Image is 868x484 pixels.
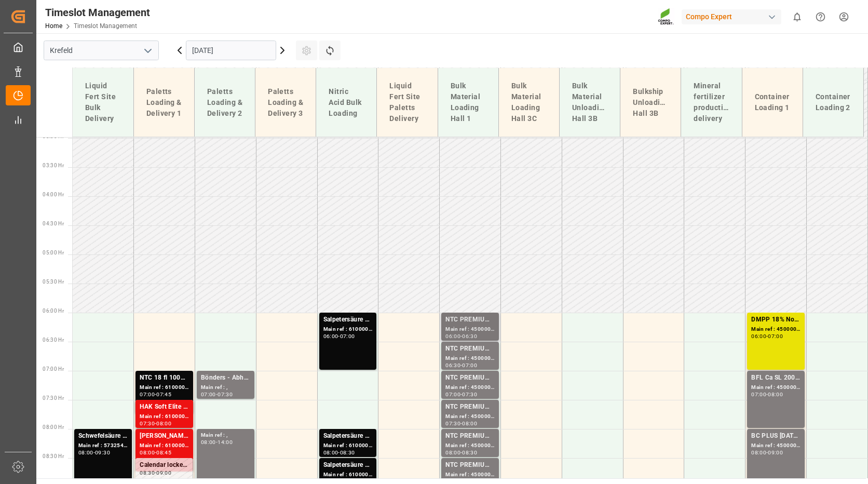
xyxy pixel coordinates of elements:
[323,470,373,479] div: Main ref : 6100001581, 2000001362
[140,450,155,455] div: 08:00
[460,450,462,455] div: -
[142,82,186,123] div: Paletts Loading & Delivery 1
[140,383,189,392] div: Main ref : 6100001633, 2000001401
[445,363,460,368] div: 06:30
[446,76,490,128] div: Bulk Material Loading Hall 1
[682,7,785,26] button: Compo Expert
[445,412,495,421] div: Main ref : 4500001018, 2000001045
[95,450,110,455] div: 09:30
[323,460,373,470] div: Salpetersäure 53 lose
[43,250,64,256] span: 05:00 Hr
[43,192,64,197] span: 04:00 Hr
[201,373,250,383] div: Bönders - Abholung Cretschmar
[140,402,189,412] div: HAK Soft Elite [DATE] 25kg (x48) GENHAK Soft [DATE] 25kg(x48) GEN
[201,383,250,392] div: Main ref : ,
[338,334,340,339] div: -
[340,334,355,339] div: 07:00
[156,421,171,426] div: 08:00
[445,325,495,334] div: Main ref : 4500001014, 2000001045
[43,424,64,430] span: 08:00 Hr
[140,441,189,450] div: Main ref : 6100001703, 2000001232 2000000656;2000001232
[78,441,128,450] div: Main ref : 5732545,
[340,450,355,455] div: 08:30
[186,41,276,60] input: DD.MM.YYYY
[751,315,801,325] div: DMPP 18% NovaTec gran 1100kg CON;DMPP 18% NTC redbrown 1100kg CON MTO;DMPP 34,8% NTC Sol 1100kg CON
[385,76,429,128] div: Liquid Fert Site Paletts Delivery
[78,450,93,455] div: 08:00
[629,82,672,123] div: Bulkship Unloading Hall 3B
[460,334,462,339] div: -
[43,395,64,401] span: 07:30 Hr
[140,392,155,397] div: 07:00
[751,373,801,383] div: BFL Ca SL 200L (x4) CL,ES,LAT MTO
[45,5,150,20] div: Timeslot Management
[201,392,216,397] div: 07:00
[445,470,495,479] div: Main ref : 4500001017, 2000001045
[445,315,495,325] div: NTC PREMIUM [DATE]+3+TE BULK
[768,392,783,397] div: 08:00
[78,431,128,441] div: Schwefelsäure SO3 rein ([PERSON_NAME]);Schwefelsäure SO3 rein (HG-Standard)
[751,334,766,339] div: 06:00
[43,453,64,459] span: 08:30 Hr
[218,440,233,445] div: 14:00
[323,450,338,455] div: 08:00
[568,76,612,128] div: Bulk Material Unloading Hall 3B
[201,431,250,440] div: Main ref : ,
[462,421,477,426] div: 08:00
[462,334,477,339] div: 06:30
[323,441,373,450] div: Main ref : 6100001666, 2000001412
[43,163,64,168] span: 03:30 Hr
[751,441,801,450] div: Main ref : 4500000569, 2000000524
[324,82,368,123] div: Nitric Acid Bulk Loading
[445,354,495,363] div: Main ref : 4500001015, 2000001045
[445,460,495,470] div: NTC PREMIUM [DATE]+3+TE BULK
[751,383,801,392] div: Main ref : 4500000898, 2000000772
[140,431,189,441] div: [PERSON_NAME] 8-8-6 20L (x48) DE,ENTPL N 12-4-6 25kg (x40) D,A,CHBT FAIR 25-5-8 35%UH 3M 25kg (x4...
[43,366,64,372] span: 07:00 Hr
[140,470,155,475] div: 08:30
[218,392,233,397] div: 07:30
[203,82,247,123] div: Paletts Loading & Delivery 2
[93,450,95,455] div: -
[155,450,156,455] div: -
[140,43,155,59] button: open menu
[140,460,188,470] div: Calendar locked during this period.
[462,450,477,455] div: 08:30
[445,421,460,426] div: 07:30
[43,308,64,314] span: 06:00 Hr
[462,392,477,397] div: 07:30
[43,221,64,226] span: 04:30 Hr
[216,392,218,397] div: -
[811,87,855,117] div: Container Loading 2
[155,470,156,475] div: -
[768,450,783,455] div: 09:00
[445,431,495,441] div: NTC PREMIUM [DATE]+3+TE BULK
[768,334,783,339] div: 07:00
[81,76,125,128] div: Liquid Fert Site Bulk Delivery
[156,450,171,455] div: 08:45
[43,337,64,343] span: 06:30 Hr
[445,441,495,450] div: Main ref : 4500001019, 2000001045
[445,373,495,383] div: NTC PREMIUM [DATE]+3+TE BULK
[785,5,809,29] button: show 0 new notifications
[445,450,460,455] div: 08:00
[201,440,216,445] div: 08:00
[766,334,768,339] div: -
[766,450,768,455] div: -
[462,363,477,368] div: 07:00
[155,392,156,397] div: -
[766,392,768,397] div: -
[45,22,62,30] a: Home
[140,421,155,426] div: 07:30
[751,450,766,455] div: 08:00
[323,334,338,339] div: 06:00
[43,279,64,285] span: 05:30 Hr
[445,334,460,339] div: 06:00
[460,363,462,368] div: -
[44,41,159,60] input: Type to search/select
[156,392,171,397] div: 07:45
[682,9,781,24] div: Compo Expert
[507,76,551,128] div: Bulk Material Loading Hall 3C
[460,421,462,426] div: -
[751,325,801,334] div: Main ref : 4500001004, 2000001038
